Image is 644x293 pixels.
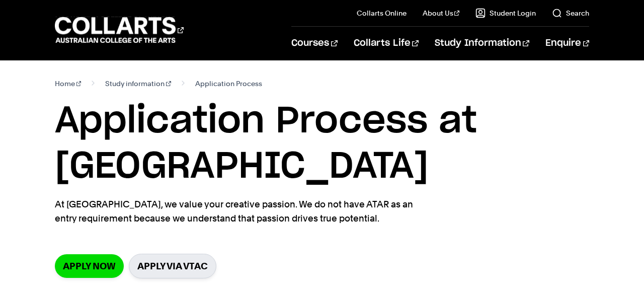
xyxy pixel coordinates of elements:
a: Home [55,77,82,91]
a: Apply via VTAC [129,254,216,278]
a: Collarts Life [354,27,419,60]
span: Application Process [195,77,262,91]
a: Student Login [475,8,536,18]
a: Apply now [55,254,124,278]
a: Search [552,8,589,18]
a: Study information [105,77,171,91]
a: Enquire [545,27,589,60]
a: Courses [291,27,337,60]
a: About Us [423,8,460,18]
h1: Application Process at [GEOGRAPHIC_DATA] [55,99,589,189]
a: Collarts Online [357,8,407,18]
p: At [GEOGRAPHIC_DATA], we value your creative passion. We do not have ATAR as an entry requirement... [55,197,422,226]
a: Study Information [435,27,529,60]
div: Go to homepage [55,16,184,44]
